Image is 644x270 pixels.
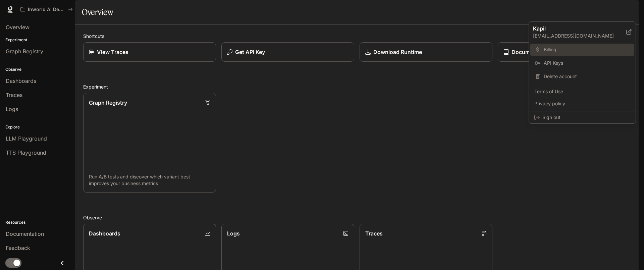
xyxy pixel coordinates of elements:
span: API Keys [544,60,630,66]
span: Sign out [542,114,630,121]
p: [EMAIL_ADDRESS][DOMAIN_NAME] [533,33,626,39]
a: API Keys [530,57,634,69]
img: logo_orange.svg [11,11,16,16]
img: website_grey.svg [11,17,16,23]
a: Privacy policy [530,98,634,110]
p: Kapil [533,24,615,33]
a: Billing [530,44,634,56]
span: Billing [544,46,630,53]
span: Delete account [544,73,630,80]
span: Terms of Use [534,88,630,95]
span: Privacy policy [534,100,630,107]
a: Terms of Use [530,86,634,98]
div: Kapil[EMAIL_ADDRESS][DOMAIN_NAME] [529,22,636,42]
div: Sign out [529,111,636,123]
div: Domain Overview [25,40,60,44]
div: Domain: [URL] [17,17,48,23]
img: tab_keywords_by_traffic_grey.svg [67,39,72,44]
img: tab_domain_overview_orange.svg [18,39,23,44]
div: Keywords by Traffic [74,40,113,44]
div: Delete account [530,70,634,83]
div: v 4.0.25 [19,11,33,16]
